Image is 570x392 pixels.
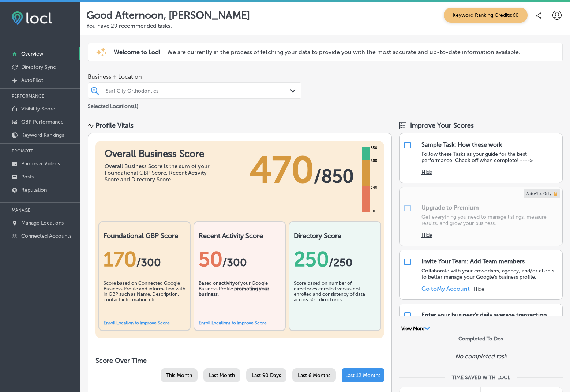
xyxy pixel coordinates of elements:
[167,49,520,56] p: We are currently in the process of fetching your data to provide you with the most accurate and u...
[114,49,160,56] span: Welcome to Locl
[199,280,281,317] div: Based on of your Google Business Profile .
[136,256,161,269] span: / 300
[369,185,379,191] div: 340
[199,247,281,271] div: 50
[21,174,34,180] p: Posts
[421,151,559,163] p: Follow these Tasks as your guide for the best performance. Check off when complete! ---->
[421,141,502,148] div: Sample Task: How these work
[294,232,376,240] h2: Directory Score
[298,372,330,378] span: Last 6 Months
[105,163,214,183] div: Overall Business Score is the sum of your Foundational GBP Score, Recent Activity Score and Direc...
[410,121,474,129] span: Improve Your Scores
[86,9,250,21] p: Good Afternoon, [PERSON_NAME]
[104,280,185,317] div: Score based on Connected Google Business Profile and information with in GBP such as Name, Descri...
[199,286,269,297] b: promoting your business
[12,11,52,25] img: fda3e92497d09a02dc62c9cd864e3231.png
[21,187,47,193] p: Reputation
[250,148,314,192] span: 470
[444,8,528,23] span: Keyword Ranking Credits: 60
[104,232,185,240] h2: Foundational GBP Score
[458,336,503,342] div: Completed To Dos
[104,247,185,271] div: 170
[86,23,564,29] p: You have 29 recommended tasks.
[421,285,470,292] a: Go toMy Account
[21,132,64,138] p: Keyword Rankings
[21,106,55,112] p: Visibility Score
[329,256,353,269] span: /250
[95,357,384,365] h2: Score Over Time
[421,169,432,176] button: Hide
[105,148,214,159] h1: Overall Business Score
[21,51,43,57] p: Overview
[21,77,43,83] p: AutoPilot
[21,64,56,70] p: Directory Sync
[421,312,559,325] div: Enter your business's daily average transaction value
[209,372,235,378] span: Last Month
[421,268,559,280] p: Collaborate with your coworkers, agency, and/or clients to better manage your Google's business p...
[21,233,71,239] p: Connected Accounts
[371,208,376,214] div: 0
[455,353,507,360] p: No completed task
[199,232,281,240] h2: Recent Activity Score
[345,372,380,378] span: Last 12 Months
[199,320,267,325] a: Enroll Locations to Improve Score
[166,372,192,378] span: This Month
[222,256,247,269] span: /300
[399,325,432,332] button: View More
[106,87,291,94] div: Surf City Orthodontics
[294,247,376,271] div: 250
[421,258,525,265] div: Invite Your Team: Add Team members
[21,161,60,167] p: Photos & Videos
[21,119,64,125] p: GBP Performance
[95,121,134,129] div: Profile Vitals
[88,100,138,109] p: Selected Locations ( 1 )
[252,372,281,378] span: Last 90 Days
[421,232,432,238] button: Hide
[452,374,510,381] div: TIME SAVED WITH LOCL
[104,320,170,325] a: Enroll Location to Improve Score
[473,286,484,292] button: Hide
[21,220,64,226] p: Manage Locations
[369,158,379,164] div: 680
[219,280,235,286] b: activity
[314,165,354,187] span: / 850
[294,280,376,317] div: Score based on number of directories enrolled versus not enrolled and consistency of data across ...
[88,73,301,80] span: Business + Location
[369,145,379,151] div: 850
